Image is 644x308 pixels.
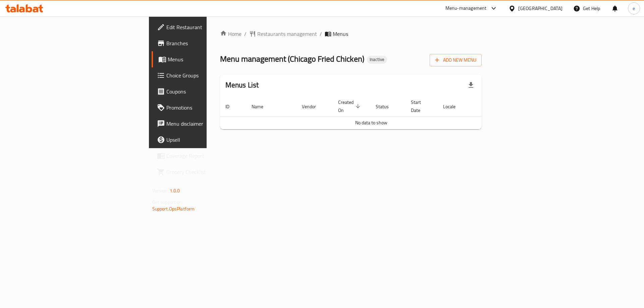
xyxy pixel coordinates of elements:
[166,120,251,128] span: Menu disclaimer
[166,152,251,160] span: Coverage Report
[152,164,257,180] a: Grocery Checklist
[443,103,464,111] span: Locale
[152,35,257,51] a: Branches
[355,118,387,127] span: No data to show
[435,56,476,64] span: Add New Menu
[320,30,322,38] li: /
[220,96,523,129] table: enhanced table
[302,103,325,111] span: Vendor
[166,39,251,47] span: Branches
[166,168,251,176] span: Grocery Checklist
[225,80,259,90] h2: Menus List
[152,132,257,148] a: Upsell
[152,116,257,132] a: Menu disclaimer
[220,30,482,38] nav: breadcrumb
[170,186,180,195] span: 1.0.0
[445,4,487,12] div: Menu-management
[152,51,257,67] a: Menus
[220,51,364,66] span: Menu management ( Chicago Fried Chicken )
[367,56,387,64] div: Inactive
[376,103,397,111] span: Status
[152,148,257,164] a: Coverage Report
[472,96,523,117] th: Actions
[152,186,169,195] span: Version:
[249,30,317,38] a: Restaurants management
[633,5,635,12] span: e
[166,136,251,144] span: Upsell
[152,19,257,35] a: Edit Restaurant
[252,103,272,111] span: Name
[430,54,482,66] button: Add New Menu
[166,87,251,96] span: Coupons
[152,83,257,100] a: Coupons
[166,23,251,31] span: Edit Restaurant
[152,198,183,206] span: Get support on:
[225,103,238,111] span: ID
[411,98,430,114] span: Start Date
[152,67,257,83] a: Choice Groups
[518,5,562,12] div: [GEOGRAPHIC_DATA]
[168,55,251,63] span: Menus
[166,71,251,79] span: Choice Groups
[152,204,195,213] a: Support.OpsPlatform
[338,98,362,114] span: Created On
[367,57,387,62] span: Inactive
[463,77,479,93] div: Export file
[152,100,257,116] a: Promotions
[333,30,348,38] span: Menus
[166,104,251,112] span: Promotions
[257,30,317,38] span: Restaurants management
